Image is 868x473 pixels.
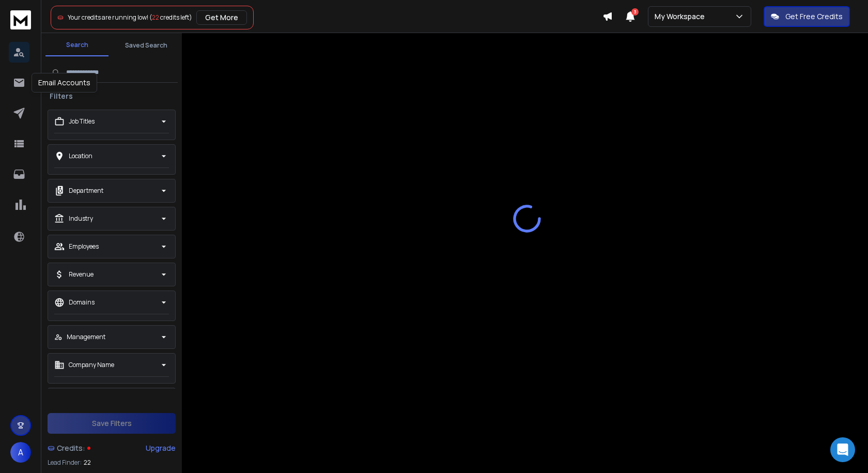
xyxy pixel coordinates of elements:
button: Saved Search [115,35,178,56]
div: Open Intercom Messenger [830,437,855,462]
p: Location [69,152,92,160]
a: Credits:Upgrade [48,438,176,459]
p: Revenue [69,270,94,279]
img: logo [10,10,31,29]
span: 22 [152,13,159,22]
div: Email Accounts [32,73,97,93]
button: Get Free Credits [764,6,850,27]
p: Company Name [69,361,114,369]
div: Upgrade [146,443,176,453]
span: 3 [631,8,639,16]
h3: Filters [45,91,77,101]
span: Your credits are running low! [68,13,148,22]
span: ( credits left) [149,13,192,22]
button: Search [45,35,109,56]
button: A [10,442,31,463]
p: Department [69,187,103,195]
p: Lead Finder: [48,459,82,467]
p: Management [67,333,105,341]
p: Job Titles [69,117,95,126]
p: Industry [69,215,93,223]
p: My Workspace [655,11,709,22]
span: 22 [84,459,91,467]
p: Get Free Credits [785,11,843,22]
span: Credits: [57,443,85,453]
button: Get More [196,10,247,25]
p: Domains [69,298,95,307]
p: Employees [69,242,99,251]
